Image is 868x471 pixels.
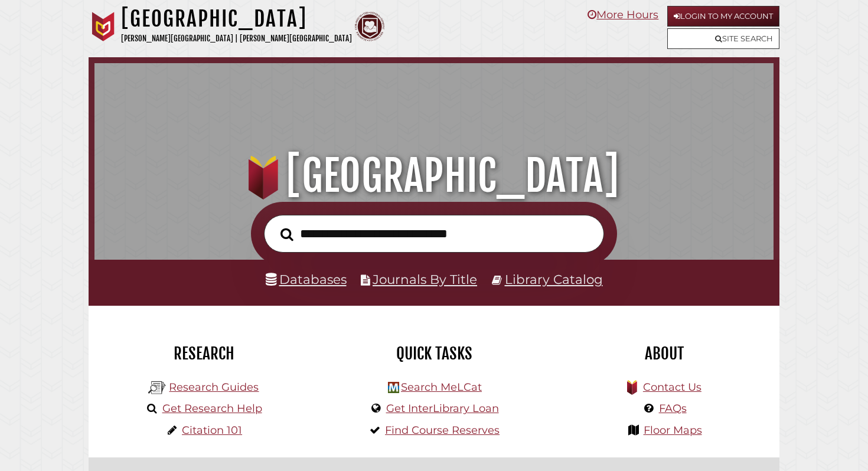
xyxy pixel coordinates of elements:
[355,12,384,41] img: Calvin Theological Seminary
[386,402,499,415] a: Get InterLibrary Loan
[280,227,293,241] i: Search
[558,344,771,364] h2: About
[401,381,482,394] a: Search MeLCat
[588,8,658,21] a: More Hours
[97,344,310,364] h2: Research
[121,32,352,45] p: [PERSON_NAME][GEOGRAPHIC_DATA] | [PERSON_NAME][GEOGRAPHIC_DATA]
[644,424,702,437] a: Floor Maps
[328,344,540,364] h2: Quick Tasks
[266,272,347,287] a: Databases
[385,424,500,437] a: Find Course Reserves
[169,381,259,394] a: Research Guides
[667,28,779,49] a: Site Search
[643,381,701,394] a: Contact Us
[121,6,352,32] h1: [GEOGRAPHIC_DATA]
[89,12,118,41] img: Calvin University
[148,379,166,397] img: Hekman Library Logo
[667,6,779,27] a: Login to My Account
[182,424,242,437] a: Citation 101
[373,272,477,287] a: Journals By Title
[162,402,262,415] a: Get Research Help
[107,150,761,202] h1: [GEOGRAPHIC_DATA]
[388,382,399,393] img: Hekman Library Logo
[275,224,299,244] button: Search
[659,402,687,415] a: FAQs
[505,272,603,287] a: Library Catalog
